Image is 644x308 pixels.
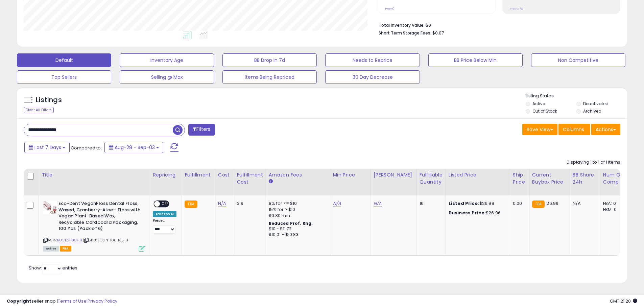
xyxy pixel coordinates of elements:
button: Columns [558,124,590,135]
a: Terms of Use [58,298,87,304]
a: N/A [374,200,382,207]
div: 3.9 [237,200,261,207]
a: N/A [333,200,341,207]
button: Items Being Repriced [222,70,317,84]
div: $10 - $11.72 [269,226,325,232]
div: Preset: [153,218,176,234]
div: 15% for > $10 [269,207,325,213]
div: $10.01 - $10.83 [269,232,325,238]
span: Show: entries [29,265,77,271]
div: Listed Price [449,171,507,179]
b: Listed Price: [449,200,479,207]
button: BB Drop in 7d [222,53,317,67]
button: Last 7 Days [24,142,70,153]
button: 30 Day Decrease [325,70,420,84]
div: $26.99 [449,200,505,207]
div: $26.96 [449,210,505,216]
b: Eco-Dent VeganFloss Dental Floss, Waxed, Cranberry-Aloe - Floss with Vegan Plant-Based Wax, Recyc... [58,200,141,234]
a: B0CK2P8CH3 [57,237,82,243]
label: Deactivated [583,101,609,106]
button: Needs to Reprice [325,53,420,67]
li: $0 [379,21,615,29]
button: Selling @ Max [120,70,214,84]
span: Last 7 Days [34,144,61,151]
small: Amazon Fees. [269,179,273,185]
div: N/A [573,200,595,207]
small: Prev: N/A [510,7,523,11]
span: Columns [563,126,584,133]
div: $0.30 min [269,213,325,219]
span: $0.07 [432,30,444,36]
label: Active [532,101,545,106]
div: FBA: 0 [603,200,625,207]
small: FBA [532,200,545,208]
button: Non Competitive [531,53,625,67]
a: Privacy Policy [88,298,117,304]
div: Title [42,171,147,179]
div: Ship Price [513,171,526,186]
div: Amazon Fees [269,171,327,179]
span: OFF [160,201,171,207]
span: Aug-28 - Sep-03 [115,144,155,151]
div: 8% for <= $10 [269,200,325,207]
label: Archived [583,108,601,114]
div: Num of Comp. [603,171,628,186]
h5: Listings [36,95,62,105]
div: 16 [420,200,440,207]
img: 51U0OSC6T8L._SL40_.jpg [43,200,57,214]
div: Cost [218,171,231,179]
span: 26.99 [546,200,558,207]
div: [PERSON_NAME] [374,171,414,179]
div: Fulfillment [185,171,212,179]
small: Prev: 0 [385,7,395,11]
span: FBA [60,246,71,252]
a: N/A [218,200,226,207]
b: Business Price: [449,210,486,216]
button: Aug-28 - Sep-03 [104,142,163,153]
div: Current Buybox Price [532,171,567,186]
span: 2025-09-11 21:20 GMT [610,298,637,304]
button: BB Price Below Min [428,53,523,67]
small: FBA [185,200,197,208]
div: ASIN: [43,200,145,251]
p: Listing States: [526,93,627,99]
button: Save View [522,124,557,135]
button: Actions [591,124,620,135]
button: Filters [188,124,215,136]
div: FBM: 0 [603,207,625,213]
b: Short Term Storage Fees: [379,30,431,36]
div: Min Price [333,171,368,179]
button: Top Sellers [17,70,111,84]
div: 0.00 [513,200,524,207]
div: Fulfillment Cost [237,171,263,186]
div: Clear All Filters [24,107,54,113]
div: Displaying 1 to 1 of 1 items [567,159,620,166]
button: Inventory Age [120,53,214,67]
span: All listings currently available for purchase on Amazon [43,246,59,252]
div: Amazon AI [153,211,176,217]
div: Repricing [153,171,179,179]
span: Compared to: [71,145,102,151]
div: BB Share 24h. [573,171,597,186]
span: | SKU: EODN-1881135-3 [83,237,128,243]
strong: Copyright [7,298,31,304]
label: Out of Stock [532,108,557,114]
button: Default [17,53,111,67]
b: Reduced Prof. Rng. [269,220,313,226]
b: Total Inventory Value: [379,22,425,28]
div: seller snap | | [7,298,117,305]
div: Fulfillable Quantity [420,171,443,186]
